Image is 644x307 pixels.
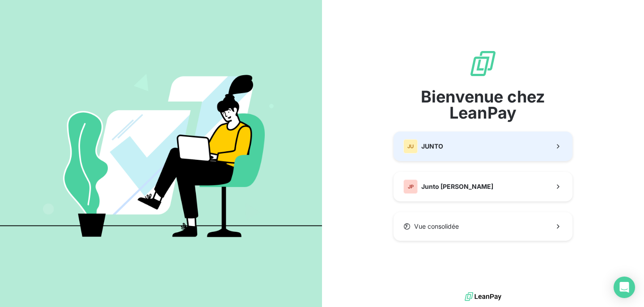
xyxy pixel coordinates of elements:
[414,222,459,231] span: Vue consolidée
[614,277,635,298] div: Open Intercom Messenger
[465,290,501,303] img: logo
[403,139,418,153] div: JU
[421,182,493,191] span: Junto [PERSON_NAME]
[394,172,572,201] button: JPJunto [PERSON_NAME]
[403,179,418,194] div: JP
[394,89,572,121] span: Bienvenue chez LeanPay
[469,49,497,78] img: logo sigle
[394,212,572,241] button: Vue consolidée
[394,132,572,161] button: JUJUNTO
[421,142,443,151] span: JUNTO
